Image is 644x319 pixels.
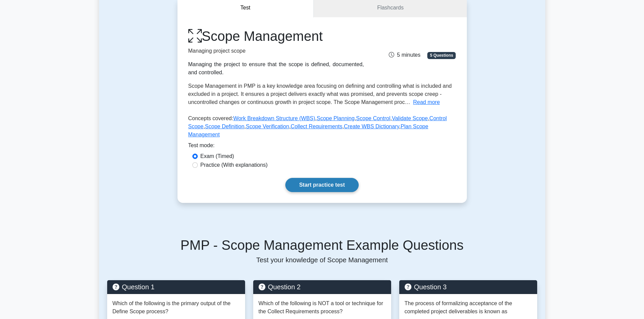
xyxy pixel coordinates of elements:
[200,152,234,160] label: Exam (Timed)
[107,256,537,264] p: Test your knowledge of Scope Management
[113,283,240,291] h5: Question 1
[188,83,452,105] span: Scope Management in PMP is a key knowledge area focusing on defining and controlling what is incl...
[344,124,399,129] a: Create WBS Dictionary
[291,124,342,129] a: Collect Requirements
[107,237,537,253] h5: PMP - Scope Management Example Questions
[356,115,390,121] a: Scope Control
[392,115,428,121] a: Validate Scope
[188,60,364,77] div: Managing the project to ensure that the scope is defined, documented, and controlled.
[317,115,355,121] a: Scope Planning
[259,283,386,291] h5: Question 2
[259,299,386,316] p: Which of the following is NOT a tool or technique for the Collect Requirements process?
[389,52,420,58] span: 5 minutes
[113,299,240,316] p: Which of the following is the primary output of the Define Scope process?
[405,283,532,291] h5: Question 3
[188,28,364,44] h1: Scope Management
[246,124,289,129] a: Scope Verification
[413,98,440,106] button: Read more
[188,47,364,55] p: Managing project scope
[233,115,315,121] a: Work Breakdown Structure (WBS)
[188,114,456,141] p: Concepts covered: , , , , , , , , ,
[205,124,244,129] a: Scope Definition
[285,178,359,192] a: Start practice test
[188,141,456,152] div: Test mode:
[427,52,456,59] span: 5 Questions
[200,161,268,169] label: Practice (With explanations)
